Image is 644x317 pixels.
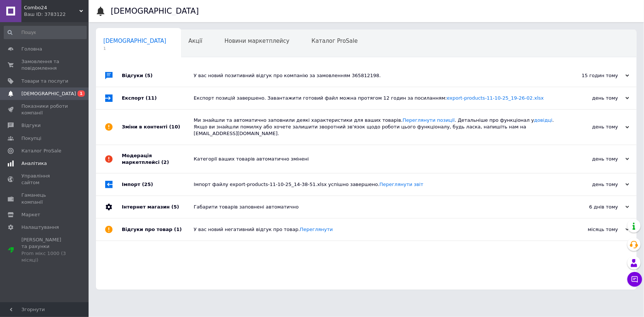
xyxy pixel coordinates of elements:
[21,46,42,52] span: Головна
[403,117,455,123] a: Переглянути позиції
[21,192,68,205] span: Гаманець компанії
[555,204,629,210] div: 6 днів тому
[21,173,68,186] span: Управління сайтом
[194,95,555,101] div: Експорт позицій завершено. Завантажити готовий файл можна протягом 12 годин за посиланням:
[224,38,289,44] span: Новини маркетплейсу
[21,211,40,218] span: Маркет
[21,135,41,142] span: Покупці
[194,181,555,188] div: Імпорт файлу export-products-11-10-25_14-38-51.xlsx успішно завершено.
[24,4,79,11] span: Combo24
[111,7,199,15] h1: [DEMOGRAPHIC_DATA]
[21,78,68,85] span: Товари та послуги
[103,46,166,51] span: 1
[21,90,76,97] span: [DEMOGRAPHIC_DATA]
[122,110,194,145] div: Зміни в контенті
[534,117,552,123] a: довідці
[555,95,629,101] div: день тому
[122,65,194,87] div: Відгуки
[145,73,153,78] span: (5)
[171,204,179,210] span: (5)
[122,196,194,218] div: Інтернет магазин
[142,182,153,187] span: (25)
[447,95,544,101] a: export-products-11-10-25_19-26-02.xlsx
[78,90,85,97] span: 1
[379,182,423,187] a: Переглянути звіт
[122,218,194,241] div: Відгуки про товар
[194,204,555,210] div: Габарити товарів заповнені автоматично
[627,272,642,287] button: Чат з покупцем
[21,148,61,154] span: Каталог ProSale
[194,72,555,79] div: У вас новий позитивний відгук про компанію за замовленням 365812198.
[555,72,629,79] div: 15 годин тому
[122,87,194,109] div: Експорт
[169,124,180,130] span: (10)
[555,124,629,130] div: день тому
[194,226,555,233] div: У вас новий негативний відгук про товар.
[21,224,59,231] span: Налаштування
[194,156,555,162] div: Категорії ваших товарів автоматично змінені
[189,38,203,44] span: Акції
[146,95,157,101] span: (11)
[21,237,68,263] span: [PERSON_NAME] та рахунки
[174,227,182,232] span: (1)
[122,173,194,196] div: Імпорт
[21,250,68,263] div: Prom мікс 1000 (3 місяці)
[122,145,194,173] div: Модерація маркетплейсі
[555,181,629,188] div: день тому
[311,38,358,44] span: Каталог ProSale
[21,122,41,129] span: Відгуки
[555,226,629,233] div: місяць тому
[555,156,629,162] div: день тому
[21,160,47,167] span: Аналітика
[194,117,555,137] div: Ми знайшли та автоматично заповнили деякі характеристики для ваших товарів. . Детальніше про функ...
[24,11,89,18] div: Ваш ID: 3783122
[4,26,87,39] input: Пошук
[161,159,169,165] span: (2)
[21,58,68,72] span: Замовлення та повідомлення
[103,38,166,44] span: [DEMOGRAPHIC_DATA]
[300,227,333,232] a: Переглянути
[21,103,68,116] span: Показники роботи компанії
